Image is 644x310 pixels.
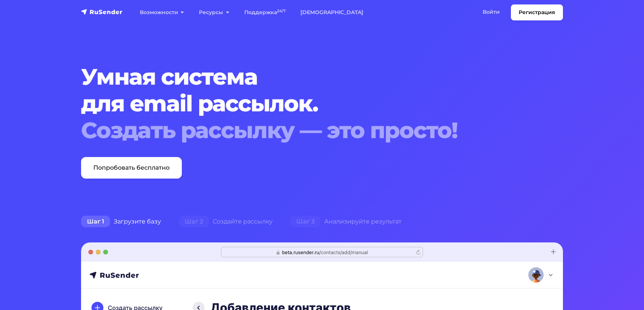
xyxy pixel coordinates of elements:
[293,5,371,20] a: [DEMOGRAPHIC_DATA]
[81,157,182,179] a: Попробовать бесплатно
[170,214,281,229] div: Создайте рассылку
[179,216,209,228] span: Шаг 2
[81,117,522,144] div: Создать рассылку — это просто!
[475,4,507,20] a: Войти
[290,216,321,228] span: Шаг 3
[511,4,563,20] a: Регистрация
[81,8,123,16] img: RuSender
[237,5,293,20] a: Поддержка24/7
[277,9,286,13] sup: 24/7
[191,5,236,20] a: Ресурсы
[281,214,410,229] div: Анализируйте результат
[72,214,170,229] div: Загрузите базу
[132,5,191,20] a: Возможности
[81,216,110,228] span: Шаг 1
[81,63,522,144] h1: Умная система для email рассылок.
